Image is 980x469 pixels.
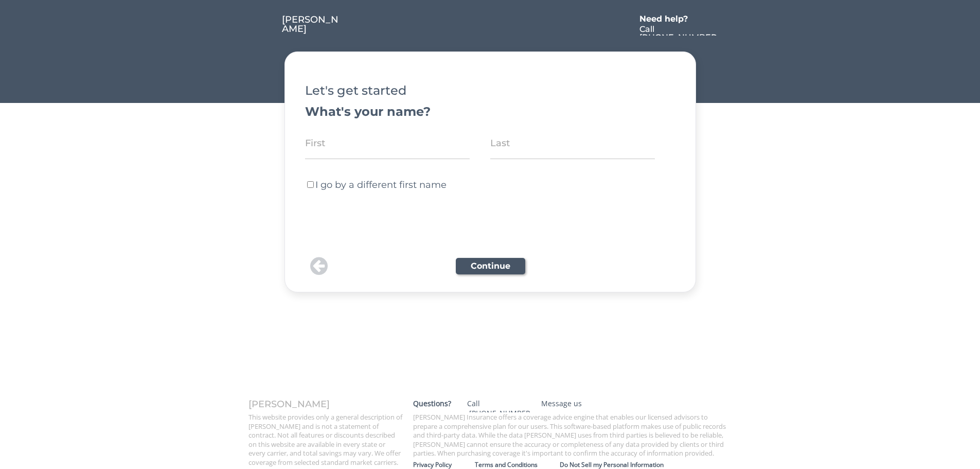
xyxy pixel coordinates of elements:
button: Continue [456,258,525,274]
a: Call [PHONE_NUMBER] [639,25,719,36]
div: Questions? [413,399,456,409]
div: What's your name? [305,106,675,118]
div: Do Not Sell my Personal Information [560,461,737,469]
input: First [305,127,470,159]
div: Privacy Policy [413,461,475,469]
a: Call [PHONE_NUMBER] [462,399,536,412]
div: Need help? [639,15,699,23]
div: Call [PHONE_NUMBER] [639,25,719,50]
div: Terms and Conditions [475,461,560,469]
div: This website provides only a general description of [PERSON_NAME] and is not a statement of contr... [248,413,403,467]
input: Last [490,127,655,159]
div: Message us [541,399,605,409]
div: Call [PHONE_NUMBER] [467,399,531,428]
div: Let's get started [305,84,675,97]
div: [PERSON_NAME] Insurance offers a coverage advice engine that enables our licensed advisors to pre... [413,413,732,458]
a: Message us [536,399,610,412]
div: [PERSON_NAME] [248,399,403,409]
label: I go by a different first name [315,179,447,190]
div: [PERSON_NAME] [282,15,341,33]
a: [PERSON_NAME] [282,15,341,36]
